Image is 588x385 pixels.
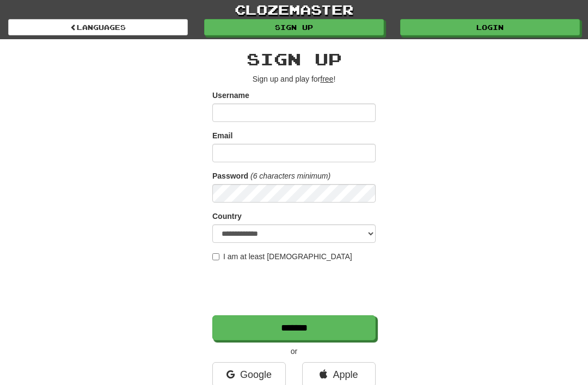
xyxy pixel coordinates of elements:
[400,19,580,35] a: Login
[204,19,384,35] a: Sign up
[212,130,232,141] label: Email
[212,90,249,101] label: Username
[250,172,330,180] em: (6 characters minimum)
[8,19,188,35] a: Languages
[212,253,219,260] input: I am at least [DEMOGRAPHIC_DATA]
[212,346,376,357] p: or
[212,211,242,222] label: Country
[320,75,333,83] u: free
[212,170,248,181] label: Password
[212,267,378,310] iframe: reCAPTCHA
[212,50,376,68] h2: Sign up
[212,251,352,262] label: I am at least [DEMOGRAPHIC_DATA]
[212,74,376,84] p: Sign up and play for !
